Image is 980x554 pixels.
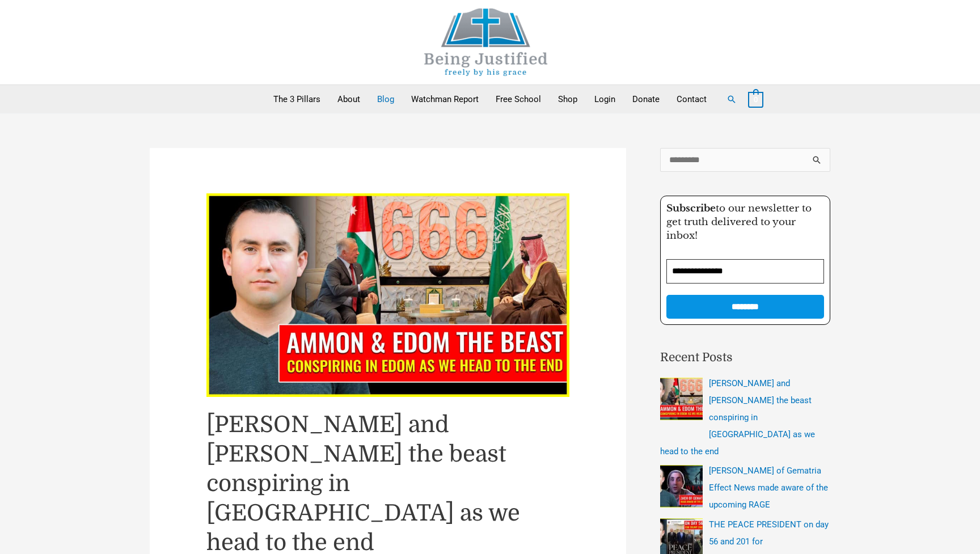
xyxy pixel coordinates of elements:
[265,85,329,113] a: The 3 Pillars
[329,85,369,113] a: About
[668,85,715,113] a: Contact
[369,85,403,113] a: Blog
[660,349,830,367] h2: Recent Posts
[666,259,824,284] input: Email Address *
[624,85,668,113] a: Donate
[666,202,716,214] strong: Subscribe
[754,95,758,104] span: 0
[666,202,812,242] span: to our newsletter to get truth delivered to your inbox!
[550,85,586,113] a: Shop
[709,466,828,510] a: [PERSON_NAME] of Gematria Effect News made aware of the upcoming RAGE
[487,85,550,113] a: Free School
[403,85,487,113] a: Watchman Report
[660,378,815,456] a: [PERSON_NAME] and [PERSON_NAME] the beast conspiring in [GEOGRAPHIC_DATA] as we head to the end
[586,85,624,113] a: Login
[726,94,737,104] a: Search button
[401,9,571,76] img: Being Justified
[748,94,763,104] a: View Shopping Cart, empty
[265,85,715,113] nav: Primary Site Navigation
[206,290,569,300] a: Read: Ammon and Edom the beast conspiring in Edom as we head to the end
